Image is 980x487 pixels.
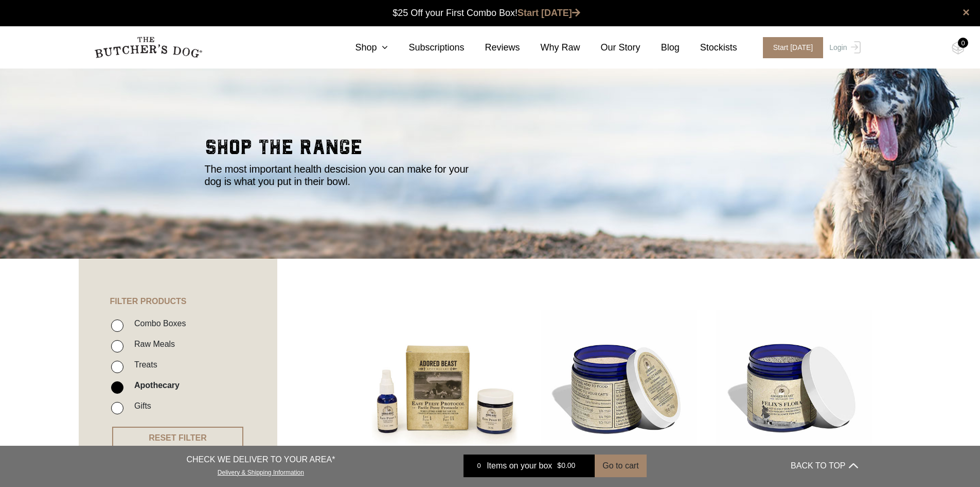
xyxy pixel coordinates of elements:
[716,310,872,466] img: Felix’s Flora for Cats 40 g
[518,8,580,18] a: Start [DATE]
[129,399,151,413] label: Gifts
[952,41,965,55] img: TBD_Cart-Empty.png
[464,455,595,477] a: 0 Items on your box $0.00
[205,137,776,163] h2: shop the range
[557,462,575,470] bdi: 0.00
[129,337,175,351] label: Raw Meals
[471,461,487,471] div: 0
[753,37,827,58] a: Start [DATE]
[186,454,335,466] p: CHECK WE DELIVER TO YOUR AREA*
[487,460,552,472] span: Items on your box
[520,41,580,55] a: Why Raw
[791,454,858,478] button: BACK TO TOP
[205,163,477,188] p: The most important health descision you can make for your dog is what you put in their bowl.
[388,41,464,55] a: Subscriptions
[640,41,680,55] a: Blog
[465,41,520,55] a: Reviews
[827,37,860,58] a: Login
[129,378,180,392] label: Apothecary
[218,466,304,476] a: Delivery & Shipping Information
[129,358,157,372] label: Treats
[963,6,970,19] a: close
[79,259,277,306] h4: FILTER PRODUCTS
[541,310,697,466] img: Feline Gut Soothe for Cats 46g
[580,41,640,55] a: Our Story
[334,41,388,55] a: Shop
[958,38,968,48] div: 0
[367,310,523,466] img: Easy Peesy Protocol
[557,462,561,470] span: $
[763,37,824,58] span: Start [DATE]
[112,427,243,449] button: RESET FILTER
[680,41,737,55] a: Stockists
[595,455,646,477] button: Go to cart
[129,316,186,330] label: Combo Boxes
